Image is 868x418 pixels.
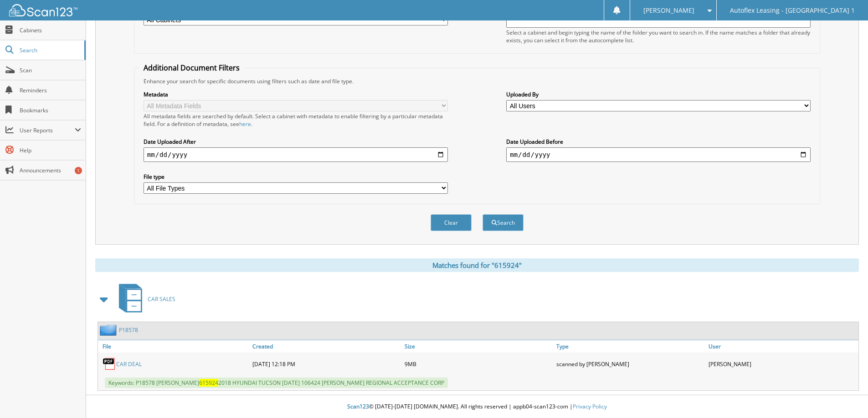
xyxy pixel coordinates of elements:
input: start [144,147,448,162]
span: Search [20,46,80,54]
a: CAR SALES [113,281,175,317]
label: Metadata [144,91,448,98]
label: File type [144,173,448,181]
div: © [DATE]-[DATE] [DOMAIN_NAME]. All rights reserved | appb04-scan123-com | [86,396,868,418]
button: Search [483,214,524,231]
div: 9MB [402,355,555,373]
div: scanned by [PERSON_NAME] [554,355,706,373]
div: Matches found for "615924" [95,258,859,272]
div: [DATE] 12:18 PM [250,355,402,373]
img: PDF.png [103,357,116,371]
span: Bookmarks [20,106,81,114]
div: Select a cabinet and begin typing the name of the folder you want to search in. If the name match... [506,29,811,44]
span: Help [20,146,81,154]
button: Clear [431,214,472,231]
a: Type [554,340,706,353]
legend: Additional Document Filters [139,63,244,73]
a: P18578 [119,326,138,334]
a: User [706,340,858,353]
span: Cabinets [20,26,81,34]
span: Autoflex Leasing - [GEOGRAPHIC_DATA] 1 [730,8,855,13]
img: folder2.png [100,324,119,336]
label: Date Uploaded Before [506,138,811,146]
a: here [239,120,251,128]
a: Created [250,340,402,353]
span: CAR SALES [148,295,175,303]
a: File [98,340,250,353]
a: Size [402,340,555,353]
span: Announcements [20,166,81,174]
span: Scan [20,66,81,74]
img: scan123-logo-white.svg [9,4,77,16]
div: 1 [75,167,82,174]
span: [PERSON_NAME] [643,8,694,13]
span: Scan123 [347,403,369,410]
div: All metadata fields are searched by default. Select a cabinet with metadata to enable filtering b... [144,112,448,128]
span: User Reports [20,126,75,134]
div: Enhance your search for specific documents using filters such as date and file type. [139,77,815,85]
span: Reminders [20,86,81,94]
span: Keywords: P18578 [PERSON_NAME] 2018 HYUNDAI TUCSON [DATE] 106424 [PERSON_NAME] REGIONAL ACCEPTANC... [105,378,448,388]
a: Privacy Policy [573,403,607,410]
label: Uploaded By [506,91,811,98]
span: 615924 [199,379,218,387]
a: CAR DEAL [116,360,142,368]
div: [PERSON_NAME] [706,355,858,373]
label: Date Uploaded After [144,138,448,146]
input: end [506,147,811,162]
